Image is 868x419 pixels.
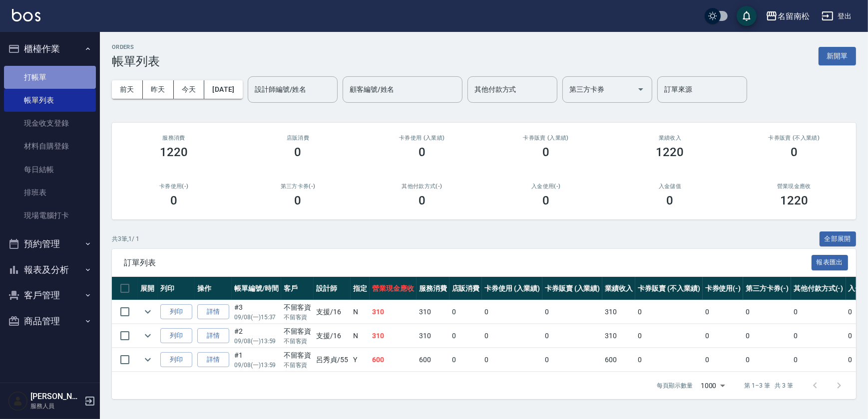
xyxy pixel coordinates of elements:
[635,300,702,324] td: 0
[351,277,370,300] th: 指定
[744,135,844,141] h2: 卡券販賣 (不入業績)
[4,66,96,89] a: 打帳單
[602,277,635,300] th: 業績收入
[417,324,449,348] td: 310
[195,277,232,300] th: 操作
[138,277,158,300] th: 展開
[819,47,856,65] button: 新開單
[791,277,846,300] th: 其他付款方式(-)
[4,204,96,227] a: 現場電腦打卡
[234,361,279,370] p: 09/08 (一) 13:59
[819,51,856,60] a: 新開單
[370,348,417,372] td: 600
[140,328,155,343] button: expand row
[602,348,635,372] td: 600
[284,313,312,322] p: 不留客資
[160,328,192,344] button: 列印
[4,112,96,135] a: 現金收支登錄
[12,9,40,21] img: Logo
[542,277,603,300] th: 卡券販賣 (入業績)
[234,337,279,346] p: 09/08 (一) 13:59
[351,348,370,372] td: Y
[419,145,426,159] h3: 0
[820,231,857,247] button: 全部展開
[158,277,195,300] th: 列印
[112,44,160,50] h2: ORDERS
[140,352,155,367] button: expand row
[449,300,482,324] td: 0
[542,348,603,372] td: 0
[197,352,229,368] a: 詳情
[351,300,370,324] td: N
[667,194,674,208] h3: 0
[232,348,281,372] td: #1
[4,158,96,181] a: 每日結帳
[778,10,810,22] div: 名留南松
[124,258,812,268] span: 訂單列表
[542,145,549,159] h3: 0
[791,324,846,348] td: 0
[657,381,693,390] p: 每頁顯示數量
[417,277,449,300] th: 服務消費
[4,181,96,204] a: 排班表
[744,183,844,190] h2: 營業現金應收
[743,277,791,300] th: 第三方卡券(-)
[791,348,846,372] td: 0
[417,300,449,324] td: 310
[482,277,542,300] th: 卡券使用 (入業績)
[791,300,846,324] td: 0
[4,231,96,257] button: 預約管理
[697,372,729,399] div: 1000
[370,277,417,300] th: 營業現金應收
[295,194,302,208] h3: 0
[234,313,279,322] p: 09/08 (一) 15:37
[370,300,417,324] td: 310
[602,300,635,324] td: 310
[496,183,596,190] h2: 入金使用(-)
[174,80,205,99] button: 今天
[449,277,482,300] th: 店販消費
[745,381,793,390] p: 第 1–3 筆 共 3 筆
[791,145,798,159] h3: 0
[743,300,791,324] td: 0
[656,145,684,159] h3: 1220
[4,135,96,158] a: 材料自購登錄
[780,194,808,208] h3: 1220
[284,350,312,361] div: 不留客資
[449,324,482,348] td: 0
[620,135,720,141] h2: 業績收入
[372,183,472,190] h2: 其他付款方式(-)
[314,348,351,372] td: 呂秀貞 /55
[542,324,603,348] td: 0
[482,348,542,372] td: 0
[124,135,224,141] h3: 服務消費
[818,7,856,25] button: 登出
[4,282,96,308] button: 客戶管理
[482,300,542,324] td: 0
[635,277,702,300] th: 卡券販賣 (不入業績)
[197,304,229,320] a: 詳情
[635,324,702,348] td: 0
[160,145,188,159] h3: 1220
[143,80,174,99] button: 昨天
[30,392,81,402] h5: [PERSON_NAME]
[284,326,312,337] div: 不留客資
[737,6,757,26] button: save
[602,324,635,348] td: 310
[633,81,649,97] button: Open
[372,135,472,141] h2: 卡券使用 (入業績)
[4,257,96,283] button: 報表及分析
[204,80,242,99] button: [DATE]
[170,194,177,208] h3: 0
[232,324,281,348] td: #2
[314,277,351,300] th: 設計師
[112,80,143,99] button: 前天
[762,6,814,26] button: 名留南松
[160,304,192,320] button: 列印
[419,194,426,208] h3: 0
[314,300,351,324] td: 支援 /16
[112,54,160,68] h3: 帳單列表
[417,348,449,372] td: 600
[197,328,229,344] a: 詳情
[743,324,791,348] td: 0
